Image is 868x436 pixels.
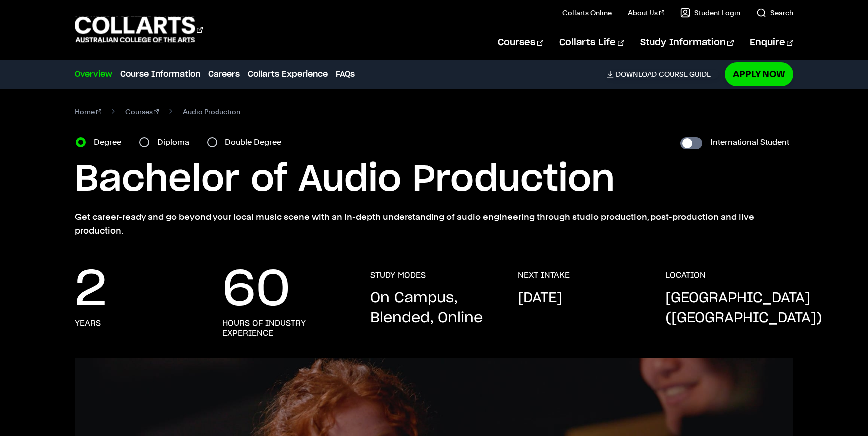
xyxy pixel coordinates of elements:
a: FAQs [336,68,355,80]
a: Overview [75,68,112,80]
label: Degree [94,135,127,149]
a: Enquire [750,26,793,59]
a: Home [75,105,101,119]
a: Collarts Online [562,8,612,18]
a: Course Information [120,68,200,80]
p: 2 [75,270,107,310]
p: [GEOGRAPHIC_DATA] ([GEOGRAPHIC_DATA]) [665,288,822,328]
span: Download [616,70,657,79]
p: [DATE] [518,288,562,308]
p: 60 [222,270,290,310]
a: Apply Now [725,62,793,86]
h3: Hours of Industry Experience [222,318,350,338]
label: International Student [710,135,789,149]
h3: Years [75,318,101,328]
a: About Us [628,8,664,18]
p: On Campus, Blended, Online [370,288,498,328]
h3: NEXT INTAKE [518,270,570,280]
a: Student Login [680,8,740,18]
h1: Bachelor of Audio Production [75,157,793,202]
label: Diploma [157,135,195,149]
a: Courses [125,105,159,119]
div: Go to homepage [75,15,203,44]
a: DownloadCourse Guide [607,70,719,79]
span: Audio Production [183,105,240,119]
a: Courses [498,26,543,59]
p: Get career-ready and go beyond your local music scene with an in-depth understanding of audio eng... [75,210,793,238]
h3: STUDY MODES [370,270,426,280]
a: Search [756,8,793,18]
a: Careers [208,68,240,80]
label: Double Degree [225,135,287,149]
h3: LOCATION [665,270,706,280]
a: Collarts Life [559,26,624,59]
a: Study Information [640,26,734,59]
a: Collarts Experience [248,68,328,80]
